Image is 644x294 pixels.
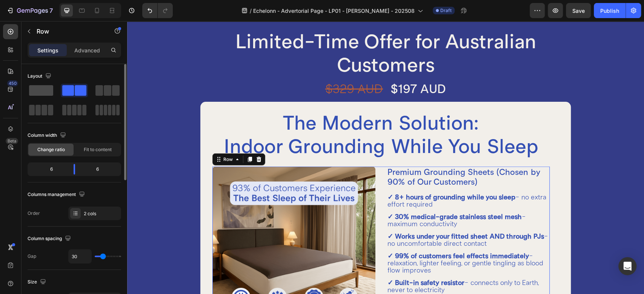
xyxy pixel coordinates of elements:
strong: ✓ 30% medical-grade stainless steel mesh [260,191,395,200]
p: Settings [37,46,58,54]
strong: ✓ Built-in safety resistor [260,257,337,266]
div: 6 [81,164,120,175]
button: Save [566,3,591,18]
p: Advanced [74,46,100,54]
p: - relaxation, lighter feeling, or gentle tingling as blood flow improves [260,231,422,253]
iframe: Design area [127,21,644,294]
div: Column width [28,130,68,141]
button: 7 [3,3,56,18]
span: Change ratio [37,146,65,153]
strong: ✓ 99% of customers feel effects immediately [260,231,402,239]
div: Columns management [28,190,86,200]
div: 450 [7,80,18,86]
s: $329 AUD [198,60,256,76]
span: Echelonn - Advertorial Page - LP01 - [PERSON_NAME] - 202508 [253,7,415,15]
div: Order [28,210,40,217]
p: 7 [49,6,53,15]
div: Column spacing [28,234,72,244]
p: - maximum conductivity [260,192,422,207]
input: Auto [69,250,91,263]
div: Row [95,135,107,142]
div: Publish [600,7,619,15]
div: Gap [28,253,36,260]
h2: $197 AUD [263,60,320,76]
p: - no uncomfortable direct contact [260,212,422,226]
div: 2 cols [84,210,119,217]
p: - connects only to Earth, never to electricity [260,258,422,273]
div: Undo/Redo [142,3,173,18]
span: Fit to content [84,146,112,153]
strong: ✓ 8+ hours of grounding while you sleep [260,172,388,180]
strong: ✓ Works under your fitted sheet AND through PJs [260,211,417,219]
p: Row [37,27,101,36]
div: Size [28,277,48,287]
span: Draft [440,7,452,14]
h2: Premium Grounding Sheets (Chosen by 90% of Our Customers) [260,145,423,167]
div: 6 [29,164,68,175]
p: - no extra effort required [260,173,422,187]
div: Beta [6,138,18,144]
div: Open Intercom Messenger [618,257,636,275]
span: Save [572,8,585,14]
h2: The Modern Solution: Indoor Grounding While You Sleep [85,90,423,138]
div: Layout [28,71,53,81]
button: Publish [594,3,626,18]
span: / [250,7,252,15]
